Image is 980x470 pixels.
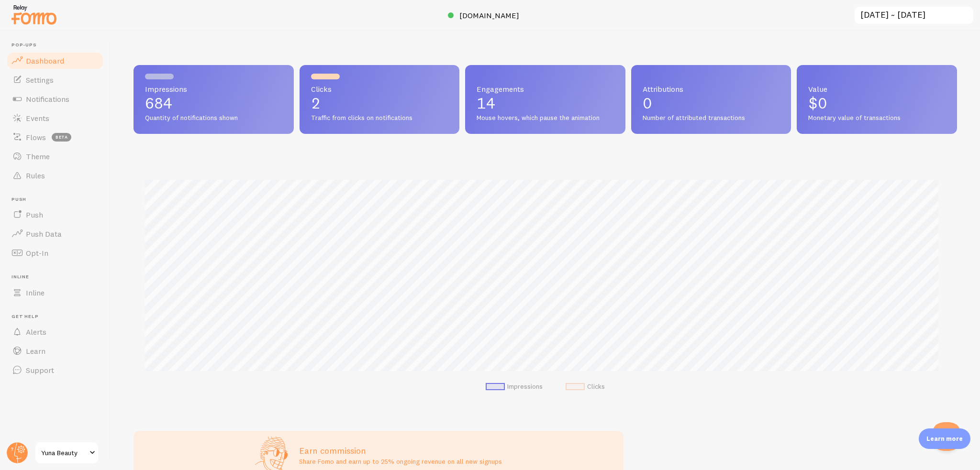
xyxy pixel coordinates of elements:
span: Push [11,197,104,203]
p: 0 [643,96,780,111]
p: 684 [145,96,282,111]
span: Alerts [26,327,46,337]
span: Impressions [145,85,282,93]
a: Push [6,205,104,224]
a: Push Data [6,224,104,243]
span: $0 [808,94,827,112]
span: Notifications [26,94,69,104]
span: Rules [26,171,45,180]
span: Opt-In [26,248,48,258]
span: beta [52,133,71,142]
span: Mouse hovers, which pause the animation [477,114,614,122]
a: Flows beta [6,128,104,147]
span: Attributions [643,85,780,93]
a: Dashboard [6,51,104,70]
span: Value [808,85,946,93]
li: Clicks [566,383,605,391]
img: fomo-relay-logo-orange.svg [10,2,58,27]
span: Push Data [26,229,62,239]
p: Share Fomo and earn up to 25% ongoing revenue on all new signups [299,457,502,466]
a: Notifications [6,89,104,109]
a: Inline [6,283,104,302]
a: Opt-In [6,243,104,262]
h3: Earn commission [299,445,502,456]
span: Engagements [477,85,614,93]
a: Theme [6,147,104,166]
span: Theme [26,152,50,161]
span: Inline [11,274,104,280]
a: Events [6,109,104,128]
span: Learn [26,346,45,356]
span: Monetary value of transactions [808,114,946,122]
p: 2 [311,96,448,111]
a: Rules [6,166,104,185]
iframe: Help Scout Beacon - Open [932,422,961,451]
span: Events [26,113,49,123]
span: Traffic from clicks on notifications [311,114,448,122]
span: Yuna Beauty [41,447,87,459]
span: Settings [26,75,54,85]
span: Support [26,365,54,375]
a: Support [6,361,104,380]
span: Pop-ups [11,42,104,48]
span: Get Help [11,314,104,320]
span: Push [26,210,43,219]
div: Learn more [919,428,970,449]
span: Flows [26,132,46,142]
span: Dashboard [26,56,64,66]
span: Inline [26,288,45,297]
li: Impressions [486,383,543,391]
a: Alerts [6,322,104,341]
a: Settings [6,70,104,89]
a: Learn [6,341,104,361]
span: Number of attributed transactions [643,114,780,122]
span: Quantity of notifications shown [145,114,282,122]
a: Yuna Beauty [34,441,99,464]
span: Clicks [311,85,448,93]
p: Learn more [926,434,963,443]
p: 14 [477,96,614,111]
